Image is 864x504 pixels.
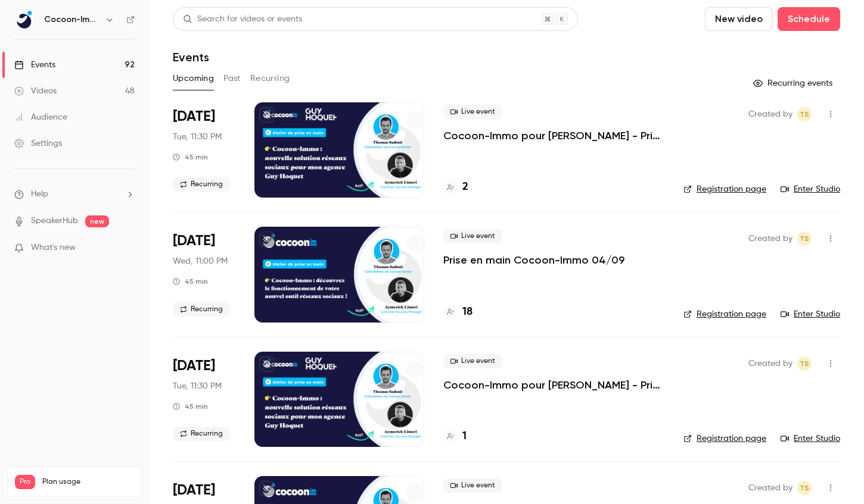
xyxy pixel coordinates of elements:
div: Audience [14,111,67,123]
span: Help [31,188,48,201]
span: Thomas Sadoul [797,481,812,495]
span: Created by [748,481,792,495]
a: 18 [443,304,473,320]
li: help-dropdown-opener [14,188,135,201]
button: Past [223,69,241,88]
div: Sep 3 Wed, 11:30 AM (Europe/Paris) [173,102,235,198]
span: Created by [748,356,792,371]
a: Cocoon-Immo pour [PERSON_NAME] - Prise en main [443,378,664,392]
span: [DATE] [173,356,215,375]
span: Live event [443,229,502,243]
div: Events [14,59,55,71]
span: Live event [443,478,502,493]
a: Enter Studio [781,183,840,195]
span: Tue, 11:30 PM [173,380,222,392]
span: TS [800,481,809,495]
span: Recurring [173,177,230,192]
h6: Cocoon-Immo [44,14,100,26]
img: Cocoon-Immo [15,10,34,29]
a: Enter Studio [781,433,840,444]
a: Enter Studio [781,308,840,320]
a: Registration page [683,308,766,320]
span: TS [800,231,809,246]
h1: Events [173,50,209,64]
iframe: Noticeable Trigger [120,243,135,253]
span: Live event [443,354,502,368]
span: [DATE] [173,231,215,251]
span: Pro [15,475,35,489]
span: TS [800,356,809,371]
a: Prise en main Cocoon-Immo 04/09 [443,253,624,267]
a: Cocoon-Immo pour [PERSON_NAME] - Prise en main [443,129,664,143]
button: New video [705,7,773,31]
span: [DATE] [173,481,215,500]
a: Registration page [683,183,766,195]
h4: 18 [462,304,473,320]
div: 45 min [173,402,208,411]
span: Recurring [173,302,230,317]
a: Registration page [683,433,766,444]
button: Recurring [250,69,290,88]
button: Upcoming [173,69,214,88]
div: Sep 4 Thu, 11:00 AM (Europe/Paris) [173,227,235,322]
span: Thomas Sadoul [797,231,812,246]
span: What's new [31,242,76,254]
span: Created by [748,231,792,246]
div: Search for videos or events [183,13,302,26]
a: 2 [443,179,468,195]
span: Created by [748,107,792,121]
span: Recurring [173,427,230,441]
button: Schedule [778,7,840,31]
span: Wed, 11:00 PM [173,255,228,267]
span: TS [800,107,809,121]
span: Thomas Sadoul [797,356,812,371]
span: new [85,215,109,227]
div: 45 min [173,277,208,286]
span: Live event [443,105,502,119]
button: Recurring events [748,74,840,93]
h4: 1 [462,428,467,444]
div: Videos [14,85,57,97]
span: Thomas Sadoul [797,107,812,121]
h4: 2 [462,179,468,195]
div: Sep 10 Wed, 11:30 AM (Europe/Paris) [173,352,235,447]
a: 1 [443,428,467,444]
span: Tue, 11:30 PM [173,131,222,143]
span: Plan usage [42,477,134,487]
a: SpeakerHub [31,215,78,227]
span: [DATE] [173,107,215,126]
div: 45 min [173,152,208,162]
div: Settings [14,137,62,149]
